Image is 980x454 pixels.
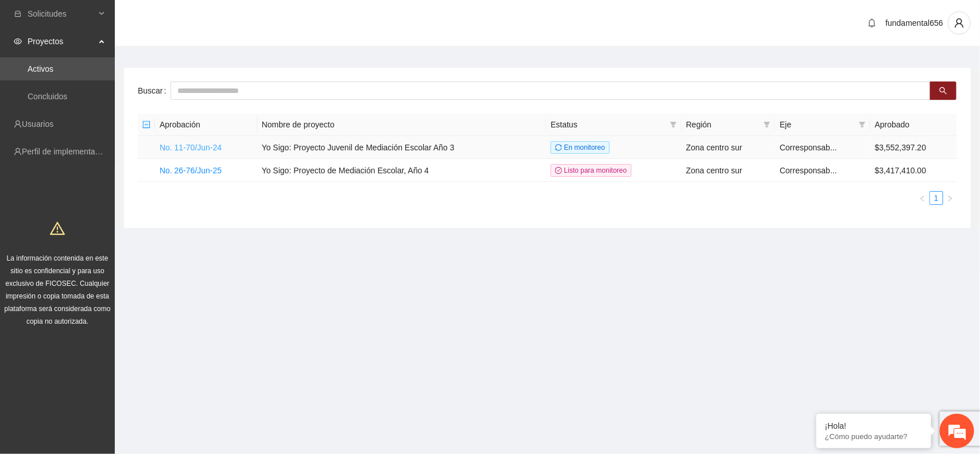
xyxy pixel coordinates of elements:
[257,159,546,182] td: Yo Sigo: Proyecto de Mediación Escolar, Año 4
[870,136,957,159] td: $3,552,397.20
[870,159,957,182] td: $3,417,410.00
[22,147,111,156] a: Perfil de implementadora
[863,18,881,28] span: bell
[919,195,926,202] span: left
[870,114,957,136] th: Aprobado
[160,166,222,175] a: No. 26-76/Jun-25
[948,11,971,34] button: user
[14,37,22,45] span: eye
[761,116,773,133] span: filter
[5,254,111,325] span: La información contenida en este sitio es confidencial y para uso exclusivo de FICOSEC. Cualquier...
[863,14,881,32] button: bell
[28,30,95,53] span: Proyectos
[780,143,837,152] span: Corresponsab...
[916,191,929,205] li: Previous Page
[681,136,775,159] td: Zona centro sur
[916,191,929,205] button: left
[22,119,53,129] a: Usuarios
[764,121,770,128] span: filter
[780,166,837,175] span: Corresponsab...
[551,118,665,131] span: Estatus
[551,164,632,177] span: Listo para monitoreo
[886,18,943,28] span: fundamental656
[825,421,923,430] div: ¡Hola!
[28,92,67,101] a: Concluidos
[857,116,868,133] span: filter
[257,114,546,136] th: Nombre de proyecto
[155,114,257,136] th: Aprobación
[160,143,222,152] a: No. 11-70/Jun-24
[929,191,943,205] li: 1
[138,82,171,100] label: Buscar
[551,141,610,154] span: En monitoreo
[947,195,954,202] span: right
[668,116,679,133] span: filter
[28,2,95,25] span: Solicitudes
[686,118,759,131] span: Región
[555,167,562,174] span: check-circle
[930,192,943,204] a: 1
[142,121,150,129] span: minus-square
[28,64,53,73] a: Activos
[948,18,970,28] span: user
[681,159,775,182] td: Zona centro sur
[825,432,923,441] p: ¿Cómo puedo ayudarte?
[670,121,677,128] span: filter
[555,144,562,151] span: sync
[50,221,65,236] span: warning
[14,10,22,18] span: inbox
[859,121,866,128] span: filter
[780,118,854,131] span: Eje
[930,82,956,100] button: search
[939,87,947,96] span: search
[943,191,957,205] li: Next Page
[257,136,546,159] td: Yo Sigo: Proyecto Juvenil de Mediación Escolar Año 3
[943,191,957,205] button: right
